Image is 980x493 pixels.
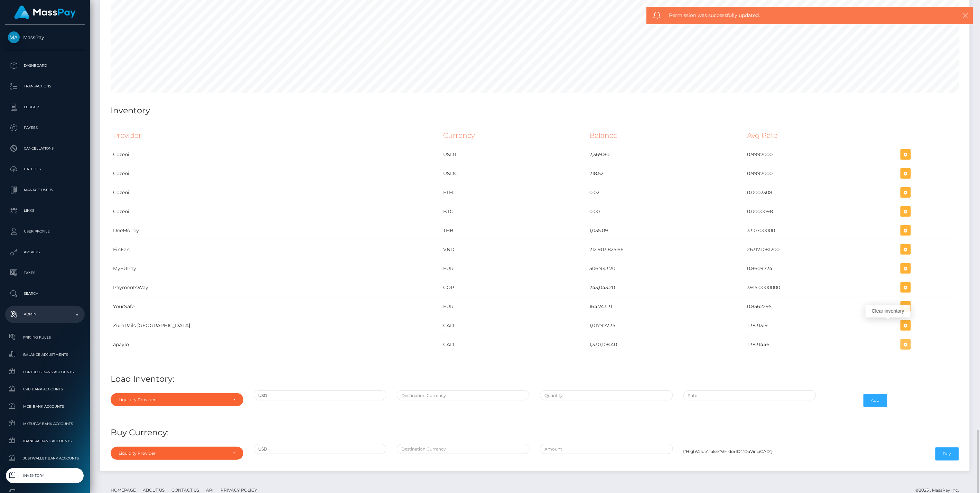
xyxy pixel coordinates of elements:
[745,297,898,316] td: 0.8562295
[111,335,441,354] td: apaylo
[587,126,745,145] th: Balance
[8,268,82,278] p: Taxes
[441,240,587,259] td: VND
[8,31,20,43] img: MassPay
[5,451,85,466] a: JustWallet Bank Accounts
[935,447,959,461] button: Buy
[111,297,441,316] td: YourSafe
[8,164,82,174] p: Batches
[587,259,745,278] td: 506,943.70
[540,390,673,400] input: Quantity
[745,316,898,335] td: 1.3831319
[441,278,587,297] td: COP
[441,259,587,278] td: EUR
[111,164,441,183] td: Cozeni
[5,119,85,136] a: Payees
[587,316,745,335] td: 1,017,977.35
[587,335,745,354] td: 1,330,108.40
[5,223,85,240] a: User Profile
[5,364,85,379] a: Fortress Bank Accounts
[441,183,587,202] td: ETH
[8,81,82,92] p: Transactions
[8,333,82,341] span: Pricing Rules
[683,444,888,464] textarea: {"HighValue":false,"VendorID":"DaVinciCAD"}
[5,78,85,95] a: Transactions
[5,57,85,74] a: Dashboard
[441,145,587,164] td: USDT
[111,105,959,117] h4: Inventory
[8,402,82,410] span: MCB Bank Accounts
[8,309,82,320] p: Admin
[5,347,85,362] a: Balance Adjustments
[8,226,82,237] p: User Profile
[745,335,898,354] td: 1.3831446
[111,427,959,439] h4: Buy Currency:
[745,278,898,297] td: 3915.0000000
[397,390,530,400] input: Destination Currency
[5,285,85,302] a: Search
[5,202,85,219] a: Links
[441,221,587,240] td: THB
[119,451,227,456] div: Liquidity Provider
[8,123,82,133] p: Payees
[5,434,85,448] a: Ibanera Bank Accounts
[5,244,85,261] a: API Keys
[111,240,441,259] td: FinFan
[8,472,82,480] span: Inventory
[111,145,441,164] td: Cozeni
[745,164,898,183] td: 0.9997000
[5,382,85,397] a: CRB Bank Accounts
[587,297,745,316] td: 164,743.31
[587,202,745,221] td: 0.00
[8,420,82,428] span: MyEUPay Bank Accounts
[5,140,85,157] a: Cancellations
[5,98,85,116] a: Ledger
[8,102,82,112] p: Ledger
[111,316,441,335] td: ZumRails [GEOGRAPHIC_DATA]
[254,390,386,400] input: Source Currency
[254,444,386,454] input: Source Currency
[111,393,243,406] button: Liquidity Provider
[5,264,85,282] a: Taxes
[587,278,745,297] td: 243,043.20
[745,145,898,164] td: 0.9997000
[8,368,82,376] span: Fortress Bank Accounts
[111,221,441,240] td: DeeMoney
[745,202,898,221] td: 0.0000098
[441,126,587,145] th: Currency
[119,397,227,402] div: Liquidity Provider
[540,444,673,454] input: Amount
[8,454,82,462] span: JustWallet Bank Accounts
[8,60,82,71] p: Dashboard
[14,6,76,19] img: MassPay Logo
[441,164,587,183] td: USDC
[5,330,85,345] a: Pricing Rules
[111,373,959,385] h4: Load Inventory:
[587,240,745,259] td: 212,903,825.66
[683,390,816,400] input: Rate
[8,351,82,359] span: Balance Adjustments
[5,306,85,323] a: Admin
[111,447,243,460] button: Liquidity Provider
[745,259,898,278] td: 0.8609724
[669,12,933,19] span: Permission was successfully updated.
[5,161,85,178] a: Batches
[441,297,587,316] td: EUR
[745,126,898,145] th: Avg Rate
[111,278,441,297] td: PaymentsWay
[8,385,82,393] span: CRB Bank Accounts
[5,34,85,40] span: MassPay
[745,221,898,240] td: 33.0700000
[5,468,85,483] a: Inventory
[111,259,441,278] td: MyEUPay
[587,221,745,240] td: 1,035.09
[5,181,85,199] a: Manage Users
[8,185,82,195] p: Manage Users
[8,247,82,257] p: API Keys
[111,202,441,221] td: Cozeni
[111,183,441,202] td: Cozeni
[8,143,82,154] p: Cancellations
[111,126,441,145] th: Provider
[441,202,587,221] td: BTC
[587,183,745,202] td: 0.02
